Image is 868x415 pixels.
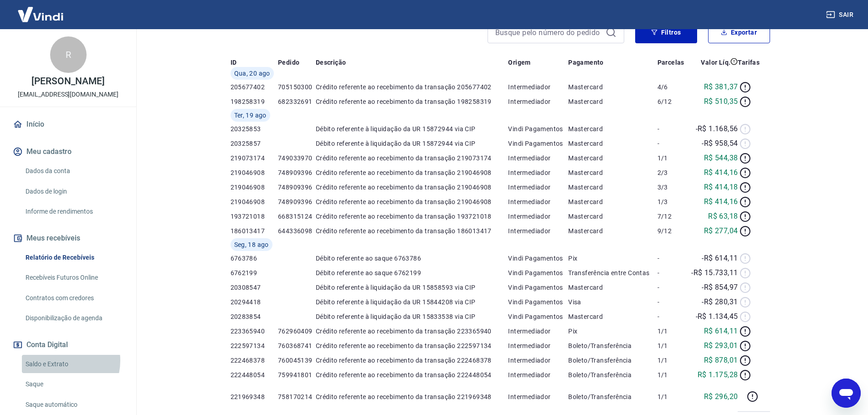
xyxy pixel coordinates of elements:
p: Boleto/Transferência [568,370,657,379]
a: Informe de rendimentos [22,202,125,221]
p: Parcelas [657,58,684,67]
p: Crédito referente ao recebimento da transação 219046908 [316,168,508,177]
p: Origem [508,58,530,67]
p: 760045139 [278,356,316,365]
p: R$ 414,16 [704,167,738,178]
p: R$ 63,18 [708,211,738,222]
p: ID [231,58,237,67]
p: R$ 414,16 [704,196,738,207]
p: 682332691 [278,97,316,106]
p: Crédito referente ao recebimento da transação 222468378 [316,356,508,365]
p: Transferência entre Contas [568,268,657,277]
span: Qua, 20 ago [234,69,270,78]
p: 668315124 [278,212,316,221]
p: 219046908 [231,168,278,177]
p: 7/12 [657,212,687,221]
a: Contratos com credores [22,289,125,307]
p: -R$ 614,11 [702,253,738,264]
p: Intermediador [508,154,568,163]
p: Vindi Pagamentos [508,124,568,133]
p: Valor Líq. [701,58,730,67]
p: Crédito referente ao recebimento da transação 219046908 [316,197,508,206]
p: Crédito referente ao recebimento da transação 193721018 [316,212,508,221]
p: 748909396 [278,197,316,206]
p: 705150300 [278,82,316,92]
p: 644336098 [278,226,316,236]
div: R [50,36,87,73]
p: [EMAIL_ADDRESS][DOMAIN_NAME] [18,90,118,99]
p: Mastercard [568,139,657,148]
p: 6762199 [231,268,278,277]
p: Vindi Pagamentos [508,139,568,148]
p: Débito referente ao saque 6762199 [316,268,508,277]
p: 758170214 [278,392,316,401]
p: - [657,268,687,277]
p: Boleto/Transferência [568,356,657,365]
button: Conta Digital [11,335,125,355]
p: Crédito referente ao recebimento da transação 219046908 [316,183,508,192]
p: 762960409 [278,327,316,336]
p: 193721018 [231,212,278,221]
p: 222448054 [231,370,278,379]
a: Recebíveis Futuros Online [22,268,125,287]
p: Débito referente à liquidação da UR 15833538 via CIP [316,312,508,321]
p: Crédito referente ao recebimento da transação 221969348 [316,392,508,401]
p: -R$ 958,54 [702,138,738,149]
p: 223365940 [231,327,278,336]
p: - [657,254,687,263]
p: Crédito referente ao recebimento da transação 205677402 [316,82,508,92]
p: 2/3 [657,168,687,177]
p: R$ 510,35 [704,96,738,107]
p: 3/3 [657,183,687,192]
p: Pedido [278,58,299,67]
p: - [657,124,687,133]
p: -R$ 1.168,56 [696,123,738,134]
span: Ter, 19 ago [234,111,267,120]
p: Débito referente ao saque 6763786 [316,254,508,263]
p: Intermediador [508,370,568,379]
p: R$ 293,01 [704,340,738,351]
p: Mastercard [568,82,657,92]
p: Pix [568,327,657,336]
a: Saque [22,375,125,394]
iframe: Botão para abrir a janela de mensagens [832,379,861,408]
p: Crédito referente ao recebimento da transação 198258319 [316,97,508,106]
p: Boleto/Transferência [568,392,657,401]
a: Dados da conta [22,162,125,180]
p: Intermediador [508,82,568,92]
p: 760368741 [278,341,316,350]
p: [PERSON_NAME] [31,77,104,86]
p: 1/1 [657,392,687,401]
p: Mastercard [568,124,657,133]
p: R$ 414,18 [704,182,738,193]
p: Débito referente à liquidação da UR 15844208 via CIP [316,297,508,307]
p: R$ 614,11 [704,326,738,337]
p: Mastercard [568,212,657,221]
p: Intermediador [508,392,568,401]
p: Vindi Pagamentos [508,254,568,263]
input: Busque pelo número do pedido [495,26,602,39]
p: 186013417 [231,226,278,236]
p: Intermediador [508,168,568,177]
a: Disponibilização de agenda [22,309,125,328]
p: Intermediador [508,327,568,336]
button: Exportar [708,21,770,43]
button: Sair [824,6,857,23]
p: 219073174 [231,154,278,163]
button: Meu cadastro [11,142,125,162]
a: Dados de login [22,182,125,201]
a: Saque automático [22,395,125,414]
p: R$ 381,37 [704,82,738,92]
p: 219046908 [231,197,278,206]
p: Mastercard [568,154,657,163]
p: Boleto/Transferência [568,341,657,350]
p: - [657,312,687,321]
p: 20325857 [231,139,278,148]
p: R$ 1.175,28 [698,369,738,380]
p: - [657,139,687,148]
p: 222468378 [231,356,278,365]
p: 219046908 [231,183,278,192]
p: 20325853 [231,124,278,133]
button: Meus recebíveis [11,228,125,248]
p: Intermediador [508,197,568,206]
